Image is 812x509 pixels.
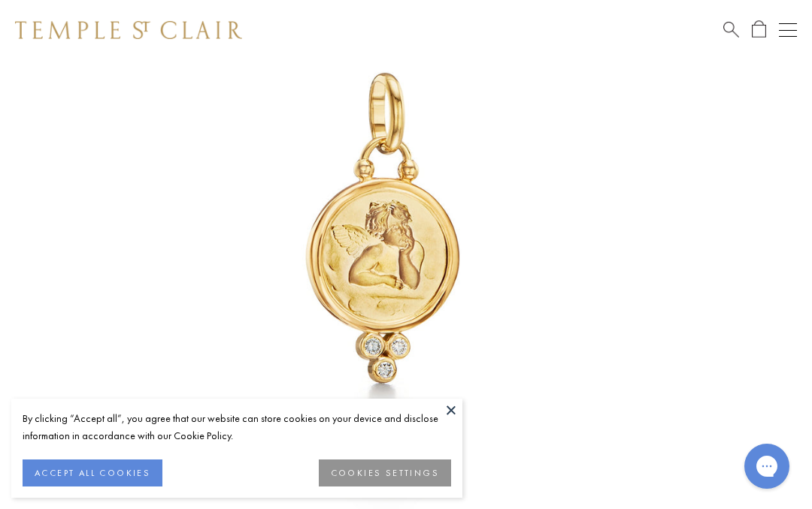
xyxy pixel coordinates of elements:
[723,20,739,39] a: Search
[23,459,162,486] button: ACCEPT ALL COOKIES
[23,410,451,444] div: By clicking “Accept all”, you agree that our website can store cookies on your device and disclos...
[779,21,797,39] button: Open navigation
[752,20,766,39] a: Open Shopping Bag
[319,459,451,486] button: COOKIES SETTINGS
[15,21,242,39] img: Temple St. Clair
[737,438,797,494] iframe: Gorgias live chat messenger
